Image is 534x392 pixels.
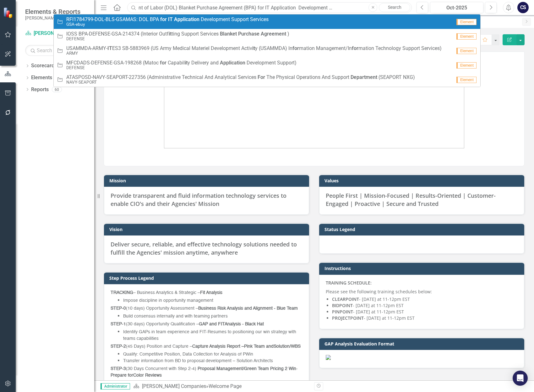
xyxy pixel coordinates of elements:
span: 30 Days Concurrent with Step 2-4 [128,367,195,371]
small: ARMY [66,51,442,56]
p: Please see the following training schedules below: [326,287,518,295]
strong: IT [107,45,112,51]
strong: Fit Analysis [200,290,222,295]
span: Element [456,33,477,40]
a: Elements [31,74,52,81]
span: R F I 1 7 8 4 7 9 9 - D O L - B L S - G S A M A S : D O L B P A D e v e l o p m e n t S u p p o r... [66,17,269,22]
input: Search Below... [25,45,88,56]
small: NAVY-SEAPORT [66,80,415,85]
small: DEFENSE [66,65,297,70]
a: MFCDADS-DEFENSE-GSA-198268 (Matoc for Capability Delivery and Application Development Support)DEF... [54,58,480,72]
h3: Mission [109,178,306,183]
strong: STEP-0 [111,306,126,311]
strong: Pink Team and [244,344,274,349]
a: ATASPOSD-NAVY-SEAPORT-227356 (Administrative Technical And Analytical Services For The Physical O... [54,72,480,87]
img: image%20v4.png [164,52,464,148]
span: ) [195,367,196,371]
span: – Business Analytics & Strategic – [111,290,222,295]
strong: BIDPOINT [332,302,353,308]
strong: it [169,31,172,37]
span: (45 Days) [126,344,145,349]
strong: Purchase [238,31,259,37]
strong: Analysis - Black Hat [225,322,264,326]
small: DEFENSE [66,36,289,41]
strong: For [258,74,265,80]
button: CS [517,2,529,13]
span: Elements & Reports [25,8,81,15]
span: (30 days) Opportunity Qualification – [111,322,264,326]
strong: for [292,45,299,51]
img: ClearPoint Strategy [3,7,14,18]
span: Element [456,19,477,25]
div: 60 [52,87,62,92]
strong: CLEARPOINT [332,296,359,302]
span: I O S S B P A - D E F E N S E - G S A - 2 1 4 3 7 4 ( I n t e r i o r O u t f t i n g S u p p o r... [66,31,289,37]
span: A T A S P O S D - N A V Y - S E A P O R T - 2 2 7 3 5 6 ( A d m i n i s t r a t i v e T e c h n i... [66,75,415,80]
img: mceclip0%20v42.png [326,355,518,360]
li: - [DATE] at 11-12pm EST [332,302,518,309]
strong: PINPOINT [332,309,353,315]
strong: GAP and FIT [199,322,225,326]
span: Element [456,77,477,83]
strong: Color Reviews [133,373,162,378]
strong: STEP-3 [111,367,126,371]
strong: it [185,60,188,66]
strong: IT [168,16,173,22]
strong: Solution/WBS [274,344,301,349]
span: ( [126,367,128,371]
strong: Agreement [261,31,286,37]
a: Reports [31,86,49,93]
strong: Prepare for [111,373,133,378]
span: Build consensus internally and with teaming partners [123,314,228,318]
strong: Application [174,16,199,22]
strong: – [242,344,244,349]
span: Transfer information from BD to proposal development – Solution Architects [123,359,273,363]
span: Identify GAPs in team experience and FIT-Resumes to positioning our win strategy with teams capab... [123,330,296,341]
span: U S A M M D A - A R M Y - E S 3 S B - 5 8 8 3 9 6 9 ( U S A r m y M e d i c a l M a t e r i e l D... [66,46,442,51]
strong: TRAINING SCHEDULE: [326,280,372,286]
li: - [DATE] at 11-12pm EST [332,315,518,321]
strong: STEP-2 [111,344,126,349]
div: Welcome Page [209,383,242,389]
span: Position and Capture – [111,344,244,349]
h3: Values [324,178,521,183]
span: Element [456,62,477,69]
strong: Department [351,74,377,80]
div: » [133,383,309,390]
a: RFI1784799-DOL-BLS-GSAMAS: DOL BPA for IT Application Development Support ServicesGSA-ebuyElement [54,14,480,29]
strong: for [352,45,358,51]
strong: TRACKING [111,290,133,295]
a: [PERSON_NAME] Companies [25,30,88,37]
small: GSA-ebuy [66,22,269,27]
h3: Vision [109,227,306,232]
button: Oct-2025 [430,2,483,13]
h3: Step Process Legend [109,276,306,280]
li: - [DATE] at 11-12pm EST [332,309,518,315]
strong: Blanket [220,31,237,37]
input: Search ClearPoint... [127,2,412,13]
div: Open Intercom Messenger [513,371,528,386]
strong: PROJECTPOINT [332,315,364,321]
strong: Application [220,60,245,66]
strong: for [160,60,166,66]
h3: GAP Analysis Evaluation Format [324,341,521,346]
a: IOSS BPA-DEFENSE-GSA-214374 (Interior Outfitting Support Services Blanket Purchase Agreement )DEF... [54,29,480,43]
small: [PERSON_NAME] Companies [25,15,81,20]
span: Deliver secure, reliable, and effective technology solutions needed to fulfill the Agencies' miss... [111,240,297,256]
strong: it [252,45,255,51]
a: [PERSON_NAME] Companies [142,383,206,389]
div: Oct-2025 [432,4,481,12]
span: - [111,367,298,378]
h3: Status Legend [324,227,521,232]
h3: Instructions [324,266,521,271]
a: USAMMDA-ARMY-ITES3 SB-5883969 (US Army Medical Materiel Development Activity (USAMMDA) Informatio... [54,43,480,58]
a: Search [379,3,410,12]
a: Scorecards [31,62,57,69]
span: Impose discipline in opportunity management [123,298,213,303]
span: M F C D A D S - D E F E N S E - G S A - 1 9 8 2 6 8 ( M a t o c C a p a b i l y D e l i v e r y a... [66,60,297,66]
strong: STEP-1 [111,322,126,326]
span: (10 days) Opportunity Assessment – [111,306,298,311]
strong: Business Risk Analysis and Alignment - Blue Team [198,306,298,311]
strong: Capture Analysis Report [192,344,240,349]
